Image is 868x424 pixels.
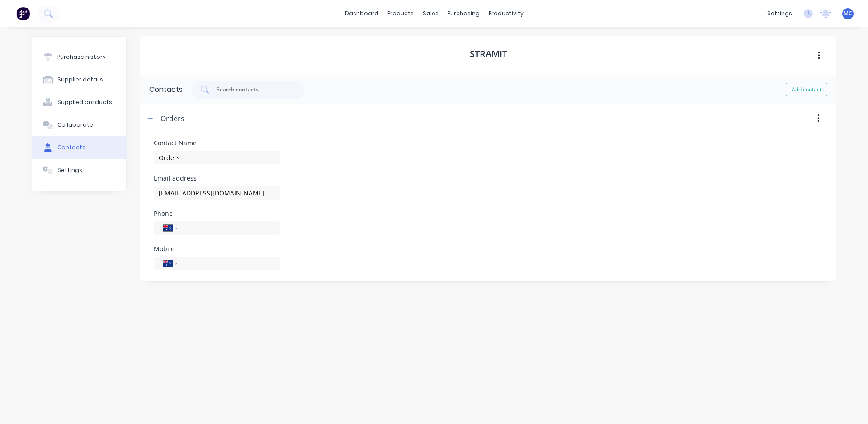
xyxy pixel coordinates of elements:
[57,166,82,174] div: Settings
[32,114,126,136] button: Collaborate
[149,84,183,95] div: Contacts
[443,7,484,20] div: purchasing
[32,159,126,181] button: Settings
[470,48,507,59] h1: STRAMIT
[32,136,126,159] button: Contacts
[32,46,126,68] button: Purchase history
[340,7,383,20] a: dashboard
[154,246,280,252] div: Mobile
[16,7,30,20] img: Factory
[32,91,126,114] button: Supplied products
[32,68,126,91] button: Supplier details
[383,7,418,20] div: products
[844,10,852,18] span: MC
[154,175,280,181] div: Email address
[57,53,106,61] div: Purchase history
[57,121,93,129] div: Collaborate
[154,140,280,146] div: Contact Name
[57,143,85,152] div: Contacts
[484,7,528,20] div: productivity
[57,98,112,106] div: Supplied products
[154,210,280,217] div: Phone
[763,7,797,20] div: settings
[216,85,291,94] input: Search contacts...
[160,104,184,133] div: Orders
[418,7,443,20] div: sales
[786,83,827,96] button: Add contact
[57,76,103,84] div: Supplier details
